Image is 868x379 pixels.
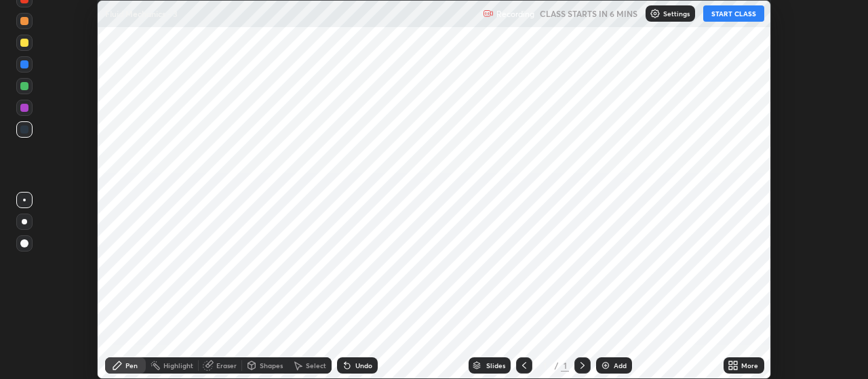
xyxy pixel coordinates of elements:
div: 1 [538,361,551,370]
div: More [741,362,758,369]
div: Eraser [216,362,237,369]
div: 1 [561,359,569,372]
p: Settings [663,10,690,17]
div: Add [614,362,627,369]
p: Fluid Mechanics - 3 [105,8,178,19]
div: Pen [125,362,138,369]
div: Highlight [163,362,193,369]
img: class-settings-icons [650,8,660,19]
button: START CLASS [703,5,764,22]
div: Undo [355,362,372,369]
img: recording.375f2c34.svg [483,8,494,19]
div: Select [306,362,326,369]
div: Slides [486,362,505,369]
div: Shapes [260,362,283,369]
h5: CLASS STARTS IN 6 MINS [540,7,637,20]
div: / [554,361,558,370]
img: add-slide-button [600,360,611,371]
p: Recording [496,9,534,19]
